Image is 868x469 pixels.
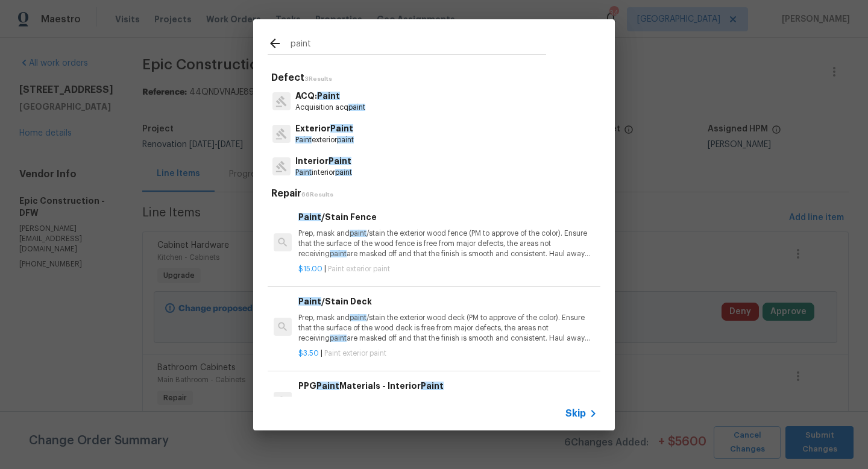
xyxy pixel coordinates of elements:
span: paint [330,335,347,342]
p: ACQ: [295,90,365,102]
h5: Repair [271,187,600,200]
p: Interior [295,155,352,168]
p: | [298,348,597,359]
span: 3 Results [304,76,332,82]
span: paint [335,169,352,176]
span: Paint [316,382,339,390]
span: Paint [298,297,321,306]
p: interior [295,168,352,178]
span: Paint [317,92,340,100]
span: Paint [295,169,312,176]
p: | [298,264,597,274]
h6: /Stain Fence [298,210,597,224]
input: Search issues or repairs [291,36,546,54]
span: $15.00 [298,265,322,272]
span: Paint exterior paint [324,350,386,357]
span: paint [330,250,347,257]
h5: Defect [271,72,600,84]
span: Skip [565,408,586,420]
span: Paint [330,124,353,133]
span: Paint [298,213,321,221]
span: paint [348,104,365,111]
p: exterior [295,135,354,145]
p: Prep, mask and /stain the exterior wood fence (PM to approve of the color). Ensure that the surfa... [298,228,597,259]
span: Paint [295,136,312,143]
span: $3.50 [298,350,319,357]
span: paint [350,314,366,321]
span: Paint [421,382,444,390]
span: paint [350,230,366,237]
p: Prep, mask and /stain the exterior wood deck (PM to approve of the color). Ensure that the surfac... [298,313,597,344]
span: 66 Results [301,192,333,198]
span: Paint [329,157,351,165]
span: paint [337,136,354,143]
p: Exterior [295,122,354,135]
span: Paint exterior paint [328,265,390,272]
h6: PPG Materials - Interior [298,379,597,392]
h6: /Stain Deck [298,295,597,308]
p: Acquisition acq [295,102,365,113]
